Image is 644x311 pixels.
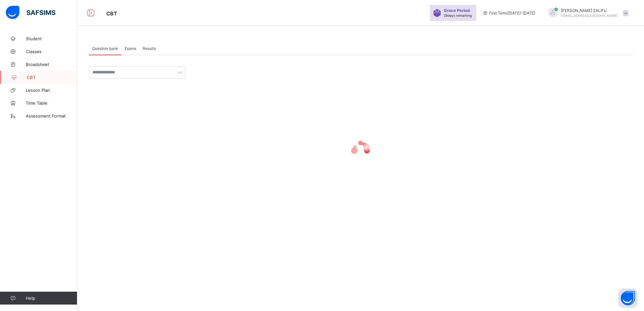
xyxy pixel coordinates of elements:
[26,36,77,41] span: Student
[561,14,618,17] span: [EMAIL_ADDRESS][DOMAIN_NAME]
[27,75,77,80] span: CBT
[444,14,472,17] span: 28 days remaining
[26,62,77,67] span: Broadsheet
[26,113,77,118] span: Assessment Format
[618,288,638,308] button: Open asap
[125,46,136,51] span: Exams
[26,296,77,301] span: Help
[106,10,117,17] span: CBT
[92,46,118,51] span: Question bank
[483,11,535,15] span: session/term information
[6,6,55,19] img: safsims
[542,8,632,18] div: ABDULRAHMAN SALIFU
[26,100,77,106] span: Time Table
[26,88,77,93] span: Lesson Plan
[143,46,156,51] span: Results
[26,49,77,54] span: Classes
[444,8,470,13] span: Grace Period
[561,8,618,13] span: [PERSON_NAME] SALIFU
[433,9,441,17] img: sticker-purple.71386a28dfed39d6af7621340158ba97.svg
